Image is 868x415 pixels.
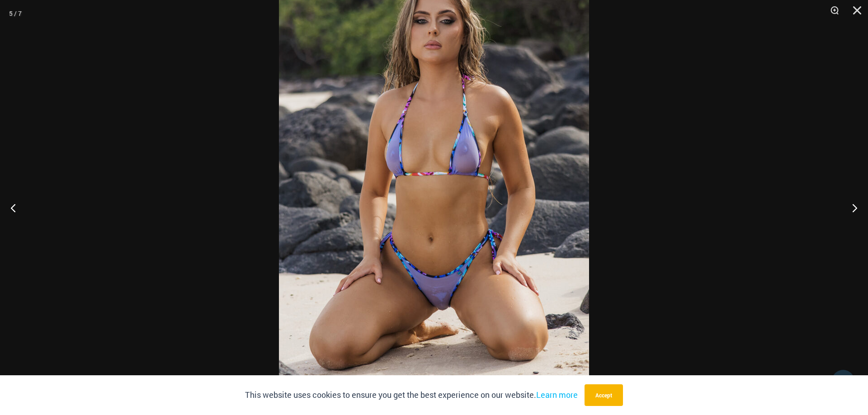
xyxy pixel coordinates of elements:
[245,388,578,402] p: This website uses cookies to ensure you get the best experience on our website.
[585,384,623,406] button: Accept
[9,7,22,20] div: 5 / 7
[834,185,868,230] button: Next
[536,389,578,400] a: Learn more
